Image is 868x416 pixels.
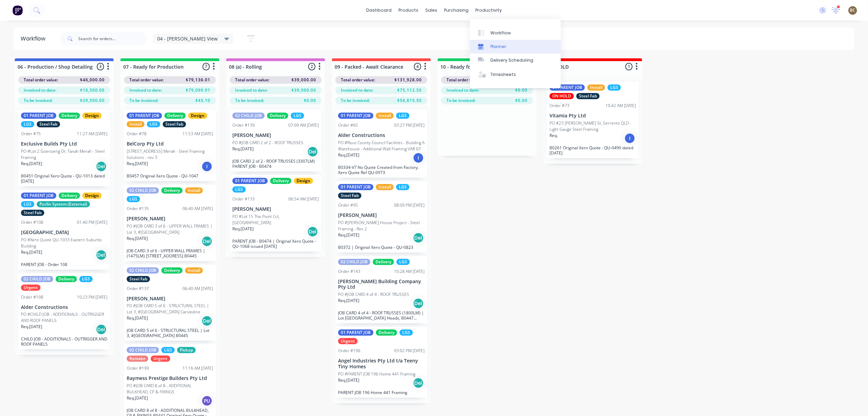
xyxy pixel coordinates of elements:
[338,310,425,321] p: JOB CARD 4 of 4 - ROOF TRUSSES (1800LM) | Lot [GEOGRAPHIC_DATA] Heads, B0447 Original Xero Quote ...
[77,219,107,226] div: 01:40 PM [DATE]
[21,285,40,291] div: Urgent
[587,84,605,91] div: Install
[338,152,359,158] p: Req. [DATE]
[338,268,360,275] div: Order #143
[515,97,528,104] span: $0.00
[127,296,213,302] p: [PERSON_NAME]
[59,113,80,119] div: Delivery
[79,276,93,282] div: LGS
[447,97,475,104] span: To be invoiced:
[186,87,210,93] span: $79,090.91
[395,5,422,15] div: products
[129,97,158,104] span: To be invoiced:
[127,276,150,282] div: Steel Fab
[470,26,561,39] a: Workflow
[338,348,360,354] div: Order #196
[338,330,373,336] div: 01 PARENT JOB
[127,248,213,258] p: JOB CARD 3 of 6 - UPPER WALL FRAMES | (1475LM) [STREET_ADDRESS] B0445
[195,97,210,104] span: $45.10
[21,276,53,282] div: 02 CHILD JOB
[127,235,148,242] p: Req. [DATE]
[413,232,424,243] div: Del
[21,113,56,119] div: 01 PARENT JOB
[201,236,212,247] div: Del
[157,35,218,42] span: 04 - [PERSON_NAME] View
[56,276,77,282] div: Delivery
[96,324,107,335] div: Del
[201,315,212,326] div: Del
[447,87,479,93] span: Invoiced to date:
[335,181,427,253] div: 01 PARENT JOBInstallLGSSteel FabOrder #9508:09 PM [DATE][PERSON_NAME]PO #[PERSON_NAME] House Proj...
[21,35,49,43] div: Workflow
[21,173,107,184] p: B0451 Original Xero Quote - QU-1013 dated [DATE]
[232,213,319,226] p: PO #Lot 15 The Point Cct, [GEOGRAPHIC_DATA]
[161,187,183,194] div: Delivery
[441,5,472,15] div: purchasing
[77,131,107,137] div: 11:27 AM [DATE]
[413,298,424,309] div: Del
[624,133,635,144] div: I
[18,273,110,350] div: 02 CHILD JOBDeliveryLGSUrgentOrder #19810:23 PM [DATE]Alder ConstructionsPO #CHILD JOB - ADDITION...
[183,365,213,371] div: 11:16 AM [DATE]
[127,141,213,147] p: BelCorp Pty Ltd
[232,113,265,119] div: 02 CHILD JOB
[21,148,107,161] p: PO #Lot 2 Goenoeng Dr, Tanah Merah - Steel Framing
[338,122,358,128] div: Order #65
[547,82,639,158] div: 01 PARENT JOBInstallLGSON HOLDSteel FabOrder #7310:42 AM [DATE]Vitamia Pty LtdPO #23 [PERSON_NAME...
[307,226,318,237] div: Del
[82,193,102,199] div: Design
[80,77,105,83] span: $46,000.00
[294,178,313,184] div: Design
[376,113,394,119] div: Install
[21,237,107,249] p: PO #Xero Quote QU-1033 Eastern Suburbs Building
[396,184,409,190] div: LGS
[338,291,409,298] p: PO #JOB CARD 4 of 4 - ROOF TRUSSES
[232,226,254,232] p: Req. [DATE]
[338,113,373,119] div: 01 PARENT JOB
[129,87,162,93] span: Invoiced to date:
[363,5,395,15] a: dashboard
[127,187,159,194] div: 02 CHILD JOB
[80,87,105,93] span: $16,500.00
[413,152,424,163] div: I
[235,77,269,83] span: Total order value:
[235,97,264,104] span: To be invoiced:
[394,268,425,275] div: 10:28 AM [DATE]
[549,132,558,139] p: Req.
[397,97,422,104] span: $56,815.50
[472,5,505,15] div: productivity
[21,294,43,300] div: Order #198
[127,148,213,161] p: [STREET_ADDRESS] Merah - Steel Framing Solutions - rev 3
[338,220,425,232] p: PO #[PERSON_NAME] House Project - Steel Framing - Rev 2
[164,113,186,119] div: Delivery
[127,315,148,321] p: Req. [DATE]
[21,249,42,255] p: Req. [DATE]
[338,259,370,265] div: 02 CHILD JOB
[232,178,268,184] div: 01 PARENT JOB
[183,131,213,137] div: 11:53 AM [DATE]
[291,87,316,93] span: $39,000.00
[127,356,148,362] div: Remake
[232,159,319,169] p: JOB CARD 2 of 2 - ROOF TRUSSES (3307LM) PARENT JOB - B0474
[576,93,600,99] div: Steel Fab
[96,161,107,172] div: Del
[230,175,322,252] div: 01 PARENT JOBDeliveryDesignLGSOrder #13306:54 AM [DATE][PERSON_NAME]PO #Lot 15 The Point Cct, [GE...
[470,40,561,54] a: Planner
[127,383,213,395] p: PO #JOB CARD 8 of 8 - ADDITIONAL BULKHEAD, CP & FIXINGS
[338,358,425,370] p: Angel Industries Pty Ltd t/a Teeny Tiny Homes
[338,202,358,208] div: Order #95
[288,122,319,128] div: 07:09 AM [DATE]
[78,32,146,46] input: Search for orders...
[338,184,373,190] div: 01 PARENT JOB
[232,196,255,202] div: Order #133
[161,267,183,274] div: Delivery
[232,239,319,249] p: PARENT JOB - B0474 | Original Xero Quote - QU-1068 issued [DATE]
[230,110,322,172] div: 02 CHILD JOBDeliveryLGSOrder #13907:09 AM [DATE][PERSON_NAME]PO #JOB CARD 2 of 2 - ROOF TRUSSESRe...
[127,395,148,401] p: Req. [DATE]
[490,30,511,36] div: Workflow
[127,286,149,292] div: Order #137
[232,132,319,138] p: [PERSON_NAME]
[338,140,425,152] p: PO #Rous County Council Facilities - Building A Warehouse - Additional Wall Framing VAR 07
[307,146,318,157] div: Del
[188,113,207,119] div: Design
